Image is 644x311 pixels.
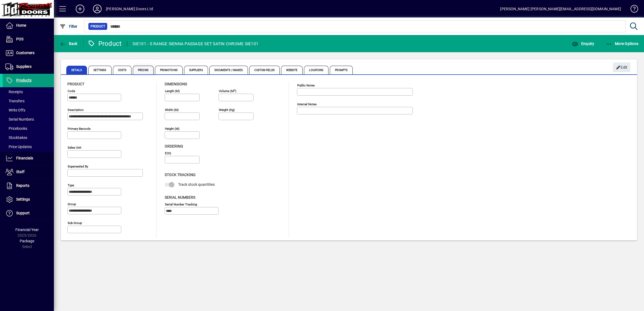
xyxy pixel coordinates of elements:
[113,66,132,74] span: Costs
[16,64,32,69] span: Suppliers
[16,156,33,160] span: Financials
[209,66,248,74] span: Documents / Images
[3,60,54,74] a: Suppliers
[3,87,54,96] a: Receipts
[606,41,639,46] span: More Options
[165,108,179,112] mat-label: Width (m)
[219,108,235,112] mat-label: Weight (Kg)
[5,99,25,103] span: Transfers
[5,90,23,94] span: Receipts
[234,89,235,91] sup: 3
[89,4,106,14] button: Profile
[304,66,328,74] span: Locations
[165,82,187,86] span: Dimensions
[165,173,196,177] span: Stock Tracking
[5,117,34,121] span: Serial Numbers
[16,197,30,201] span: Settings
[3,207,54,220] a: Support
[165,127,179,131] mat-label: Height (m)
[68,127,91,131] mat-label: Primary barcode
[297,83,315,87] mat-label: Public Notes
[3,96,54,106] a: Transfers
[626,1,637,19] a: Knowledge Base
[60,24,78,29] span: Filter
[58,39,79,48] button: Back
[67,82,84,86] span: Product
[60,41,78,46] span: Back
[5,108,25,112] span: Write Offs
[3,133,54,142] a: Stocktakes
[604,39,640,48] button: More Options
[58,22,79,31] button: Filter
[66,66,87,74] span: Details
[3,165,54,179] a: Staff
[165,195,195,200] span: Serial Numbers
[165,144,183,148] span: Ordering
[68,183,74,187] mat-label: Type
[3,179,54,193] a: Reports
[5,135,27,140] span: Stocktakes
[3,152,54,165] a: Financials
[68,221,82,225] mat-label: Sub group
[219,89,236,93] mat-label: Volume (m )
[165,202,197,206] mat-label: Serial Number tracking
[3,124,54,133] a: Pricebooks
[184,66,208,74] span: Suppliers
[15,228,39,232] span: Financial Year
[16,183,29,188] span: Reports
[3,33,54,46] a: POS
[572,41,594,46] span: Enquiry
[3,142,54,151] a: Price Updates
[3,19,54,32] a: Home
[330,66,353,74] span: Prompts
[281,66,303,74] span: Website
[16,51,34,55] span: Customers
[297,102,317,106] mat-label: Internal Notes
[68,202,76,206] mat-label: Group
[3,115,54,124] a: Serial Numbers
[500,5,621,13] div: [PERSON_NAME] [PERSON_NAME][EMAIL_ADDRESS][DOMAIN_NAME]
[155,66,183,74] span: Promotions
[570,39,595,48] button: Enquiry
[165,89,180,93] mat-label: Length (m)
[133,66,154,74] span: Pricing
[16,78,32,82] span: Products
[3,193,54,206] a: Settings
[16,211,30,215] span: Support
[88,39,122,48] div: Product
[16,37,23,41] span: POS
[16,23,26,27] span: Home
[3,46,54,60] a: Customers
[68,108,84,112] mat-label: Description
[616,63,628,72] span: Edit
[88,66,112,74] span: Settings
[68,146,81,149] mat-label: Sales unit
[178,182,215,187] span: Track stock quantities
[68,165,88,168] mat-label: Superseded by
[91,24,105,29] span: Product
[16,170,25,174] span: Staff
[3,106,54,115] a: Write Offs
[133,40,258,48] div: SIE101 - S RANGE SIENNA PASSAGE SET SATIN CHROME SIE101
[5,145,32,149] span: Price Updates
[165,151,171,155] mat-label: EOQ
[613,62,630,72] button: Edit
[106,5,153,13] div: [PERSON_NAME] Doors Ltd
[68,89,75,93] mat-label: Code
[20,239,34,243] span: Package
[71,4,89,14] button: Add
[54,39,84,48] app-page-header-button: Back
[249,66,279,74] span: Custom Fields
[5,126,27,131] span: Pricebooks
